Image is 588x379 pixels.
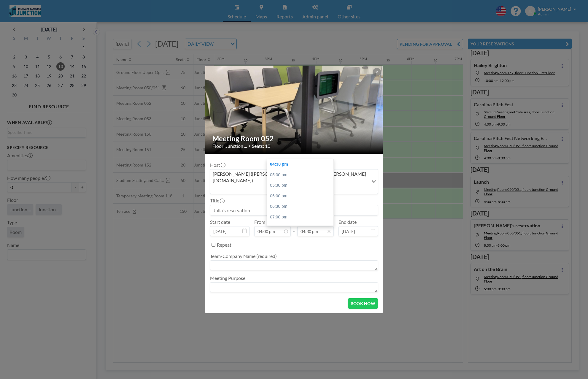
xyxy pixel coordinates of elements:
[212,171,367,184] span: [PERSON_NAME] ([PERSON_NAME][EMAIL_ADDRESS][PERSON_NAME][DOMAIN_NAME])
[339,219,357,225] label: End date
[205,65,383,154] img: 537.jpg
[210,198,224,204] label: Title
[248,144,250,148] span: •
[267,223,333,233] div: 07:30 pm
[210,205,378,215] input: Julia's reservation
[267,212,333,223] div: 07:00 pm
[210,169,378,194] div: Search for option
[211,185,368,193] input: Search for option
[210,219,230,225] label: Start date
[267,201,333,212] div: 06:30 pm
[267,191,333,202] div: 06:00 pm
[267,159,333,170] div: 04:30 pm
[348,298,378,309] button: BOOK NOW
[217,242,231,248] label: Repeat
[267,170,333,180] div: 05:00 pm
[212,134,376,143] h2: Meeting Room 052
[212,143,247,149] span: Floor: Junction ...
[210,162,225,168] label: Host
[252,143,270,149] span: Seats: 10
[267,180,333,191] div: 05:30 pm
[254,219,265,225] label: From
[210,253,277,259] label: Team/Company Name (required)
[210,275,245,281] label: Meeting Purpose
[293,221,295,234] span: -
